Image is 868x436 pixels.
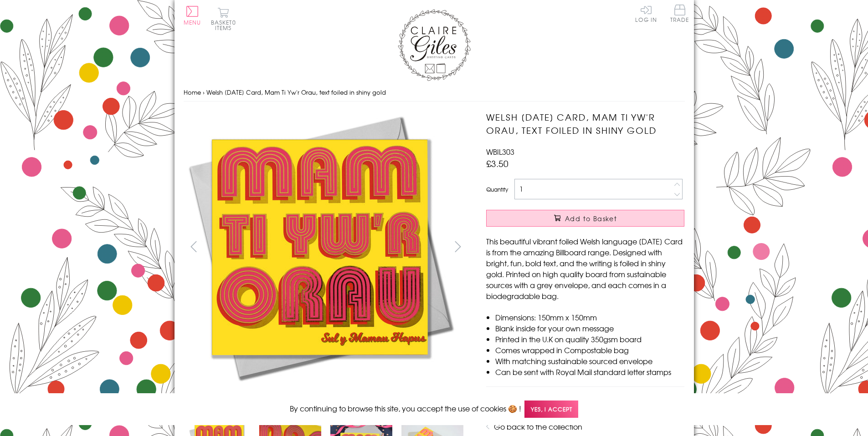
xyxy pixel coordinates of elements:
a: Go back to the collection [494,421,582,432]
a: Log In [635,5,657,22]
span: Add to Basket [565,214,617,223]
button: Menu [184,6,201,25]
nav: breadcrumbs [184,83,685,102]
button: Add to Basket [486,210,684,227]
span: Trade [670,5,689,22]
span: 0 items [215,18,236,32]
a: Trade [670,5,689,24]
span: › [203,88,205,96]
p: This beautiful vibrant foiled Welsh language [DATE] Card is from the amazing Billboard range. Des... [486,236,684,301]
button: Basket0 items [211,7,236,30]
img: Welsh Mother's Day Card, Mam Ti Yw'r Orau, text foiled in shiny gold [184,111,457,384]
li: Comes wrapped in Compostable bag [495,345,684,355]
h1: Welsh [DATE] Card, Mam Ti Yw'r Orau, text foiled in shiny gold [486,111,684,137]
li: With matching sustainable sourced envelope [495,355,684,366]
li: Printed in the U.K on quality 350gsm board [495,334,684,345]
a: Home [184,88,201,96]
li: Dimensions: 150mm x 150mm [495,312,684,323]
button: next [447,236,468,257]
span: Yes, I accept [524,401,578,418]
span: Menu [184,18,201,26]
li: Blank inside for your own message [495,323,684,334]
span: WBIL303 [486,146,514,157]
li: Can be sent with Royal Mail standard letter stamps [495,366,684,377]
label: Quantity [486,185,508,193]
button: prev [184,236,204,257]
span: £3.50 [486,157,508,170]
img: Claire Giles Greetings Cards [398,9,471,81]
span: Welsh [DATE] Card, Mam Ti Yw'r Orau, text foiled in shiny gold [206,88,386,96]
